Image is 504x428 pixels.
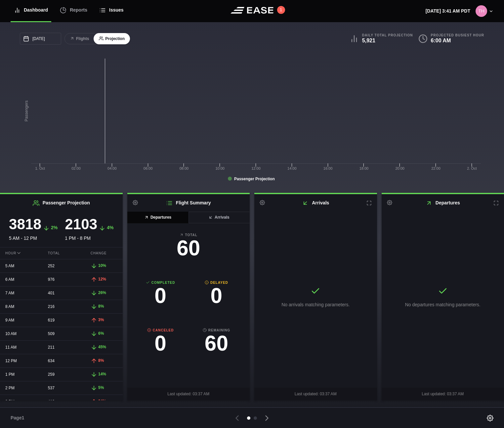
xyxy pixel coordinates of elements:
text: 18:00 [359,166,369,170]
b: 5,921 [362,38,375,43]
div: Change [85,247,123,259]
b: Projected Busiest Hour [431,33,484,37]
h3: 60 [189,333,244,354]
div: Last updated: 03:37 AM [254,388,377,400]
span: 26% [98,290,106,295]
p: No arrivals matching parameters. [281,301,350,308]
div: 509 [43,327,80,340]
div: 401 [43,287,80,299]
b: Daily Total Projection [362,33,413,37]
tspan: Passenger Projection [234,177,275,181]
h3: 2103 [65,217,97,232]
span: 6% [98,331,104,336]
h3: 0 [133,285,189,306]
div: 259 [43,368,80,381]
span: 3% [98,318,104,322]
text: 10:00 [215,166,225,170]
p: [DATE] 3:41 AM PDT [426,8,470,15]
span: 10% [98,263,106,268]
text: 16:00 [323,166,333,170]
a: Remaining60 [189,328,244,357]
button: Flights [64,33,94,45]
div: Last updated: 03:37 AM [127,388,250,400]
div: Total [43,247,80,259]
a: Canceled0 [133,328,189,357]
h2: Flight Summary [127,194,250,212]
input: mm/dd/yyyy [20,33,61,45]
span: 8% [98,304,104,309]
div: 252 [43,260,80,272]
div: 216 [43,300,80,313]
div: 5 AM - 12 PM [5,217,61,242]
span: 12% [98,277,106,281]
h3: 0 [133,333,189,354]
b: Completed [133,280,189,285]
b: 6:00 AM [431,38,451,43]
span: 2% [51,225,58,230]
h2: Arrivals [254,194,377,212]
text: 08:00 [180,166,189,170]
a: Delayed0 [189,280,244,310]
a: Completed0 [133,280,189,310]
tspan: 2. Oct [467,166,477,170]
b: Total [133,233,245,237]
button: Projection [94,33,130,45]
text: 22:00 [431,166,441,170]
div: 410 [43,395,80,408]
span: 14% [98,372,106,376]
span: 4% [107,225,113,230]
text: 06:00 [144,166,153,170]
b: Remaining [189,328,244,333]
div: 211 [43,341,80,354]
text: 20:00 [395,166,404,170]
text: 02:00 [71,166,81,170]
b: Delayed [189,280,244,285]
span: 5% [98,385,104,390]
text: 14:00 [287,166,297,170]
div: 634 [43,355,80,367]
h3: 3818 [9,217,41,232]
span: 8% [98,358,104,363]
span: 24% [98,399,106,404]
a: Total60 [133,233,245,262]
h3: 0 [189,285,244,306]
text: 12:00 [251,166,261,170]
button: Arrivals [188,212,250,223]
button: 1 [277,6,285,14]
p: No departures matching parameters. [405,301,481,308]
h3: 60 [133,237,245,259]
span: 45% [98,345,106,349]
div: 619 [43,314,80,326]
b: Canceled [133,328,189,333]
div: 1 PM - 8 PM [61,217,117,242]
span: Page 1 [11,414,27,421]
tspan: Passengers [24,101,29,121]
tspan: 1. Oct [35,166,45,170]
text: 04:00 [107,166,117,170]
div: 976 [43,273,80,286]
img: 80ca9e2115b408c1dc8c56a444986cd3 [476,5,487,17]
div: 537 [43,382,80,394]
button: Departures [127,212,189,223]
